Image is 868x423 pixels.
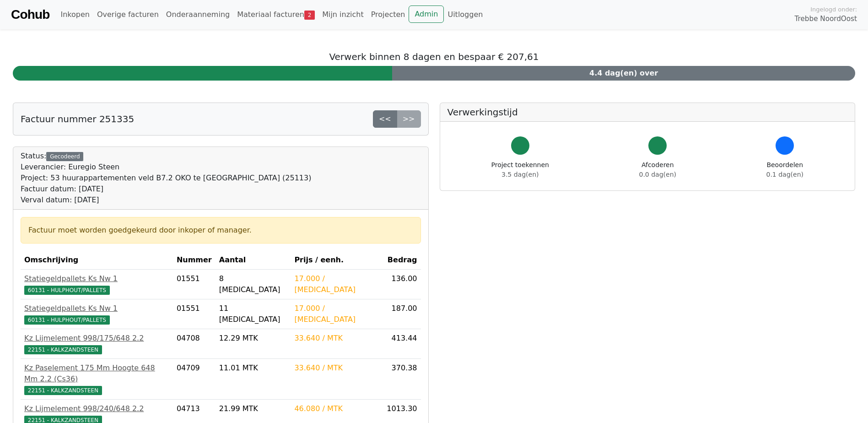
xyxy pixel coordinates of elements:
[219,303,287,325] div: 11 [MEDICAL_DATA]
[219,273,287,295] div: 8 [MEDICAL_DATA]
[21,151,311,206] div: Status:
[21,251,173,270] th: Omschrijving
[291,251,378,270] th: Prijs / eenh.
[378,251,421,270] th: Bedrag
[318,5,367,24] a: Mijn inzicht
[21,195,311,206] div: Verval datum: [DATE]
[294,273,375,295] div: 17.000 / [MEDICAL_DATA]
[24,403,169,414] div: Kz Lijmelement 998/240/648 2.2
[21,114,134,125] h5: Factuur nummer 251335
[24,363,169,396] a: Kz Paselement 175 Mm Hoogte 648 Mm 2.2 (Cs36)22151 - KALKZANDSTEEN
[795,14,857,24] span: Trebbe NoordOost
[219,333,287,344] div: 12.29 MTK
[378,359,421,400] td: 370.38
[24,303,169,314] div: Statiegeldpallets Ks Nw 1
[57,5,93,24] a: Inkopen
[24,303,169,325] a: Statiegeldpallets Ks Nw 160131 - HULPHOUT/PALLETS
[447,107,848,118] h5: Verwerkingstijd
[294,403,375,414] div: 46.080 / MTK
[367,5,409,24] a: Projecten
[501,171,539,178] span: 3.5 dag(en)
[173,251,216,270] th: Nummer
[216,251,291,270] th: Aantal
[173,299,216,329] td: 01551
[766,160,803,179] div: Beoordelen
[378,299,421,329] td: 187.00
[173,270,216,299] td: 01551
[444,5,486,24] a: Uitloggen
[304,11,315,20] span: 2
[24,273,169,295] a: Statiegeldpallets Ks Nw 160131 - HULPHOUT/PALLETS
[24,286,110,295] span: 60131 - HULPHOUT/PALLETS
[24,345,102,354] span: 22151 - KALKZANDSTEEN
[24,333,169,344] div: Kz Lijmelement 998/175/648 2.2
[173,359,216,400] td: 04709
[766,171,803,178] span: 0.1 dag(en)
[93,5,162,24] a: Overige facturen
[373,110,397,128] a: <<
[378,270,421,299] td: 136.00
[409,5,444,23] a: Admin
[46,152,83,161] div: Gecodeerd
[378,329,421,359] td: 413.44
[24,363,169,385] div: Kz Paselement 175 Mm Hoogte 648 Mm 2.2 (Cs36)
[162,5,233,24] a: Onderaanneming
[21,162,311,173] div: Leverancier: Euregio Steen
[219,363,287,374] div: 11.01 MTK
[639,160,676,179] div: Afcoderen
[21,184,311,195] div: Factuur datum: [DATE]
[24,315,110,325] span: 60131 - HULPHOUT/PALLETS
[392,66,855,81] div: 4.4 dag(en) over
[173,329,216,359] td: 04708
[24,333,169,355] a: Kz Lijmelement 998/175/648 2.222151 - KALKZANDSTEEN
[13,51,855,62] h5: Verwerk binnen 8 dagen en bespaar € 207,61
[219,403,287,414] div: 21.99 MTK
[491,160,549,179] div: Project toekennen
[24,273,169,284] div: Statiegeldpallets Ks Nw 1
[810,5,857,14] span: Ingelogd onder:
[294,303,375,325] div: 17.000 / [MEDICAL_DATA]
[11,4,49,26] a: Cohub
[294,363,375,374] div: 33.640 / MTK
[639,171,676,178] span: 0.0 dag(en)
[24,386,102,395] span: 22151 - KALKZANDSTEEN
[233,5,318,24] a: Materiaal facturen2
[294,333,375,344] div: 33.640 / MTK
[28,225,413,236] div: Factuur moet worden goedgekeurd door inkoper of manager.
[21,173,311,184] div: Project: 53 huurappartementen veld B7.2 OKO te [GEOGRAPHIC_DATA] (25113)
